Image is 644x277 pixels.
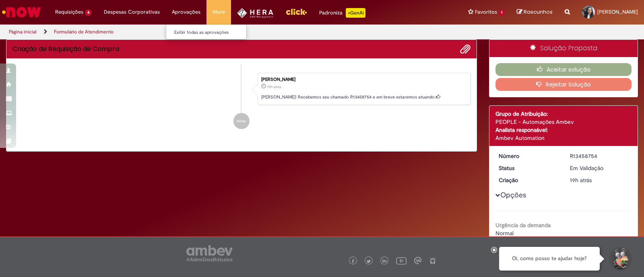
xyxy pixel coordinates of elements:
p: +GenAi [346,8,365,18]
ul: Trilhas de página [6,25,423,39]
time: 28/08/2025 15:37:29 [267,84,281,89]
a: Formulário de Atendimento [54,29,114,35]
img: logo_footer_linkedin.png [382,259,386,264]
dt: Número [493,152,564,160]
button: Rejeitar Solução [495,78,632,91]
div: Analista responsável: [495,126,632,134]
img: logo_footer_facebook.png [351,259,355,263]
span: 19h atrás [570,176,592,184]
p: [PERSON_NAME]! Recebemos seu chamado R13458754 e em breve estaremos atuando. [261,94,466,101]
li: Sarah Cruz Silva Urbanos [12,73,471,105]
img: logo_footer_youtube.png [396,255,407,266]
a: Exibir todas as aprovações [166,28,255,37]
img: logo_footer_ambev_rotulo_gray.png [186,245,233,261]
div: Padroniza [319,8,365,18]
span: [PERSON_NAME] [597,8,638,15]
time: 28/08/2025 15:37:29 [570,176,592,184]
div: [PERSON_NAME] [261,77,466,82]
div: PEOPLE - Automações Ambev [495,118,632,126]
span: Requisições [55,8,83,16]
button: Adicionar anexos [460,44,471,54]
img: ServiceNow [1,4,42,20]
dt: Status [493,164,564,172]
span: 19h atrás [267,84,281,89]
img: logo_footer_workplace.png [414,257,421,264]
ul: Histórico de tíquete [12,65,471,137]
img: HeraLogo.png [237,8,274,18]
span: Despesas Corporativas [104,8,160,16]
h2: Criação de Requisição de Compra Histórico de tíquete [12,45,119,53]
span: Favoritos [475,8,497,16]
div: Grupo de Atribuição: [495,110,632,118]
ul: Aprovações [166,24,247,39]
div: 28/08/2025 15:37:29 [570,176,629,184]
div: Solução Proposta [489,40,638,57]
a: Rascunhos [517,8,553,16]
div: Oi, como posso te ajudar hoje? [499,247,600,271]
a: Página inicial [9,29,37,35]
dt: Criação [493,176,564,184]
img: click_logo_yellow_360x200.png [285,6,307,18]
span: 4 [85,9,92,16]
span: Rascunhos [524,8,553,16]
span: More [213,8,225,16]
span: Normal [495,230,514,237]
img: logo_footer_twitter.png [367,259,371,263]
div: Ambev Automation [495,134,632,142]
b: Urgência da demanda [495,222,551,229]
button: Aceitar solução [495,63,632,76]
div: R13458754 [570,152,629,160]
div: Em Validação [570,164,629,172]
span: 1 [499,9,505,16]
img: logo_footer_naosei.png [429,257,436,264]
span: Aprovações [172,8,200,16]
button: Iniciar Conversa de Suporte [608,247,632,271]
